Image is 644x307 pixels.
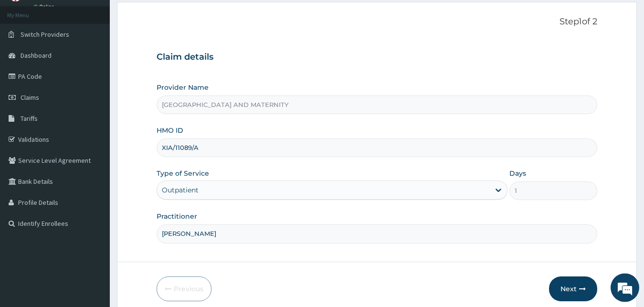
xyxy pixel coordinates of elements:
button: Previous [157,276,211,301]
span: We're online! [55,93,132,189]
div: Outpatient [162,185,199,195]
textarea: Type your message and hit 'Enter' [5,205,182,239]
label: Days [509,169,526,178]
img: d_794563401_company_1708531726252_794563401 [18,48,39,72]
label: Provider Name [157,83,209,92]
a: Online [33,3,56,10]
h3: Claim details [157,52,598,63]
label: HMO ID [157,126,183,135]
label: Type of Service [157,169,209,178]
input: Enter Name [157,224,598,243]
span: Tariffs [21,114,38,123]
label: Practitioner [157,212,197,221]
span: Switch Providers [21,30,69,39]
span: Dashboard [21,51,52,60]
div: Minimize live chat window [157,5,179,28]
div: Chat with us now [50,53,160,66]
span: Claims [21,93,39,102]
p: Step 1 of 2 [157,17,598,27]
input: Enter HMO ID [157,138,598,157]
button: Next [549,276,597,301]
